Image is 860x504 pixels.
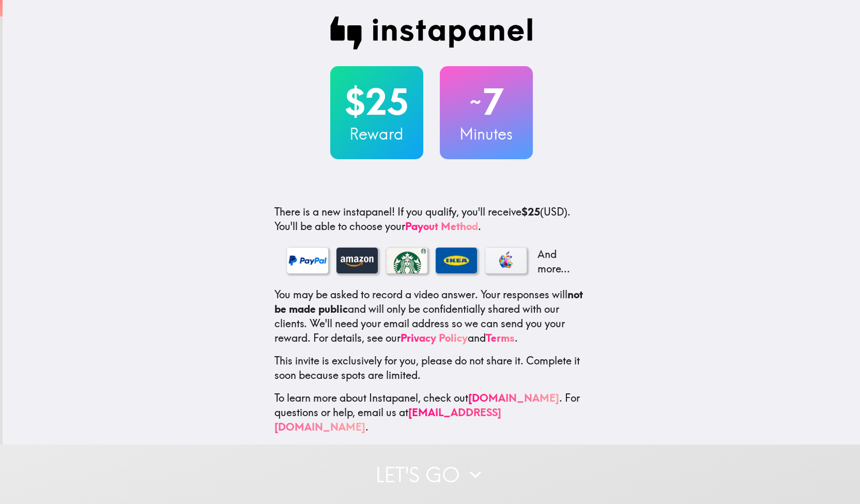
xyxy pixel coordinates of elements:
a: Terms [486,331,515,344]
a: [DOMAIN_NAME] [468,391,559,404]
a: Payout Method [405,220,478,233]
p: To learn more about Instapanel, check out . For questions or help, email us at . [274,391,589,434]
a: Privacy Policy [401,331,468,344]
b: $25 [521,205,540,218]
p: You may be asked to record a video answer. Your responses will and will only be confidentially sh... [274,287,589,345]
a: [EMAIL_ADDRESS][DOMAIN_NAME] [274,406,501,433]
p: If you qualify, you'll receive (USD) . You'll be able to choose your . [274,205,589,234]
h2: 7 [440,81,533,123]
img: Instapanel [330,17,533,50]
p: And more... [535,247,576,276]
h2: $25 [330,81,423,123]
span: There is a new instapanel! [274,205,395,218]
p: This invite is exclusively for you, please do not share it. Complete it soon because spots are li... [274,354,589,383]
b: not be made public [274,288,583,315]
span: ~ [468,86,483,117]
h3: Reward [330,123,423,145]
h3: Minutes [440,123,533,145]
